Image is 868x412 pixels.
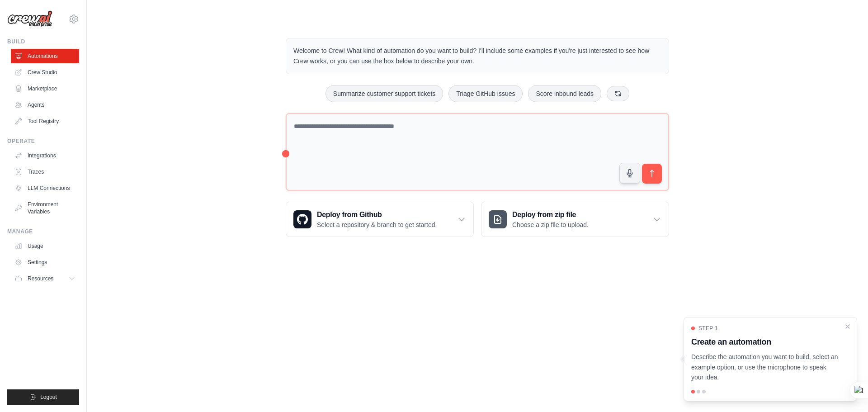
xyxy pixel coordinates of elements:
[7,137,79,145] div: Operate
[317,220,437,229] p: Select a repository & branch to get started.
[11,255,79,270] a: Settings
[512,209,589,220] h3: Deploy from zip file
[317,209,437,220] h3: Deploy from Github
[11,165,79,179] a: Traces
[28,275,53,282] span: Resources
[448,85,523,102] button: Triage GitHub issues
[844,323,851,330] button: Close walkthrough
[11,49,79,63] a: Automations
[11,239,79,253] a: Usage
[11,81,79,96] a: Marketplace
[11,181,79,195] a: LLM Connections
[40,393,57,401] span: Logout
[325,85,443,102] button: Summarize customer support tickets
[698,325,718,332] span: Step 1
[691,336,839,348] h3: Create an automation
[11,114,79,128] a: Tool Registry
[7,38,79,45] div: Build
[7,10,52,28] img: Logo
[512,220,589,229] p: Choose a zip file to upload.
[691,352,839,383] p: Describe the automation you want to build, select an example option, or use the microphone to spe...
[528,85,601,102] button: Score inbound leads
[11,98,79,112] a: Agents
[293,46,661,66] p: Welcome to Crew! What kind of automation do you want to build? I'll include some examples if you'...
[11,271,79,286] button: Resources
[11,197,79,219] a: Environment Variables
[11,65,79,80] a: Crew Studio
[7,389,79,405] button: Logout
[11,148,79,163] a: Integrations
[7,228,79,235] div: Manage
